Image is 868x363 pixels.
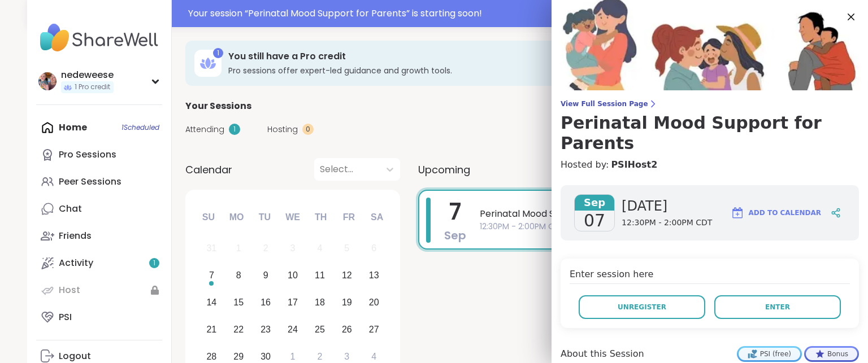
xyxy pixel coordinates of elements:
h4: Hosted by: [561,158,859,172]
div: Choose Thursday, September 11th, 2025 [308,264,332,288]
div: Choose Wednesday, September 17th, 2025 [281,291,305,315]
a: Peer Sessions [36,168,162,195]
div: 15 [233,295,244,310]
span: 12:30PM - 2:00PM CDT [480,221,806,233]
a: PSI [36,304,162,331]
div: 17 [288,295,298,310]
div: 16 [261,295,271,310]
span: Sep [444,228,466,243]
div: 10 [288,268,298,283]
div: Mo [224,205,249,230]
h4: About this Session [561,347,644,361]
a: Activity1 [36,250,162,277]
div: 20 [369,295,379,310]
div: Choose Wednesday, September 24th, 2025 [281,317,305,342]
span: 1 [153,259,155,268]
div: Choose Tuesday, September 23rd, 2025 [254,317,278,342]
div: Not available Friday, September 5th, 2025 [335,237,359,261]
span: Perinatal Mood Support for Parents [480,207,806,221]
div: 1 [229,124,240,135]
div: Choose Saturday, September 20th, 2025 [362,291,386,315]
div: 4 [317,240,322,256]
h3: Pro sessions offer expert-led guidance and growth tools. [228,65,714,76]
span: Upcoming [418,162,470,177]
div: Choose Monday, September 15th, 2025 [227,291,251,315]
span: Calendar [185,162,232,177]
a: Chat [36,195,162,222]
div: 0 [302,124,314,135]
div: PSI [59,311,72,323]
a: View Full Session PagePerinatal Mood Support for Parents [561,99,859,154]
div: 18 [315,295,325,310]
a: Host [36,277,162,304]
div: Th [309,205,333,230]
div: Choose Saturday, September 13th, 2025 [362,264,386,288]
div: Chat [59,203,82,215]
span: Unregister [618,302,666,312]
div: nedeweese [61,69,114,81]
div: PSI (free) [739,348,800,360]
button: Add to Calendar [726,199,826,226]
img: nedeweese [38,72,57,90]
div: Fr [336,205,361,230]
div: Choose Monday, September 8th, 2025 [227,264,251,288]
h3: You still have a Pro credit [228,50,714,63]
div: 6 [371,240,376,256]
div: Logout [59,350,91,362]
div: 12 [342,268,352,283]
span: 07 [584,211,605,231]
a: PSIHost2 [611,158,657,172]
a: Pro Sessions [36,141,162,168]
div: 22 [233,322,244,337]
div: 11 [315,268,325,283]
div: Not available Thursday, September 4th, 2025 [308,237,332,261]
span: Add to Calendar [749,208,821,218]
div: Friends [59,230,92,242]
div: Choose Monday, September 22nd, 2025 [227,317,251,342]
div: 1 [213,48,223,58]
h3: Perinatal Mood Support for Parents [561,113,859,154]
div: Peer Sessions [59,176,121,188]
div: Host [59,284,80,296]
div: Your session “ Perinatal Mood Support for Parents ” is starting soon! [188,7,834,20]
div: 31 [206,240,216,256]
div: Choose Tuesday, September 16th, 2025 [254,291,278,315]
div: 7 [209,268,214,283]
div: Choose Friday, September 26th, 2025 [335,317,359,342]
div: Choose Sunday, September 14th, 2025 [199,291,224,315]
img: ShareWell Logomark [731,206,744,220]
div: We [280,205,305,230]
span: Hosting [267,124,298,135]
div: Choose Saturday, September 27th, 2025 [362,317,386,342]
div: Not available Saturday, September 6th, 2025 [362,237,386,261]
div: Bonus [806,348,857,360]
div: 3 [290,240,296,256]
div: Choose Tuesday, September 9th, 2025 [254,264,278,288]
div: 24 [288,322,298,337]
div: 25 [315,322,325,337]
div: Not available Monday, September 1st, 2025 [227,237,251,261]
div: 27 [369,322,379,337]
div: 23 [261,322,271,337]
div: Not available Wednesday, September 3rd, 2025 [281,237,305,261]
div: 2 [263,240,268,256]
div: Pro Sessions [59,148,116,161]
img: ShareWell Nav Logo [36,18,162,58]
a: Friends [36,222,162,250]
div: 8 [236,268,241,283]
div: Choose Friday, September 19th, 2025 [335,291,359,315]
span: 12:30PM - 2:00PM CDT [622,217,712,229]
span: 7 [449,196,461,228]
div: Choose Wednesday, September 10th, 2025 [281,264,305,288]
div: 9 [263,268,268,283]
div: 19 [342,295,352,310]
div: Choose Thursday, September 18th, 2025 [308,291,332,315]
span: 1 Pro credit [75,82,110,92]
div: Choose Friday, September 12th, 2025 [335,264,359,288]
div: 5 [344,240,349,256]
div: 14 [206,295,216,310]
button: Enter [714,295,841,319]
div: Activity [59,257,93,269]
button: Unregister [579,295,705,319]
div: Su [196,205,221,230]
